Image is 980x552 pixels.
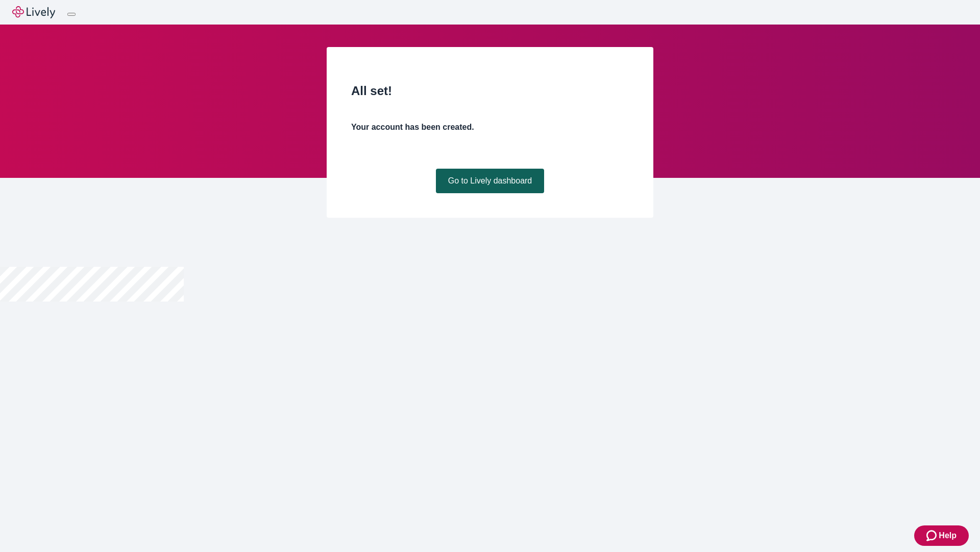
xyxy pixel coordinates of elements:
h2: All set! [351,82,629,100]
img: Lively [12,6,55,18]
svg: Zendesk support icon [926,530,939,542]
button: Log out [67,13,76,16]
span: Help [939,530,957,542]
h4: Your account has been created. [351,121,629,133]
a: Go to Lively dashboard [436,169,545,193]
button: Zendesk support iconHelp [914,525,969,546]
